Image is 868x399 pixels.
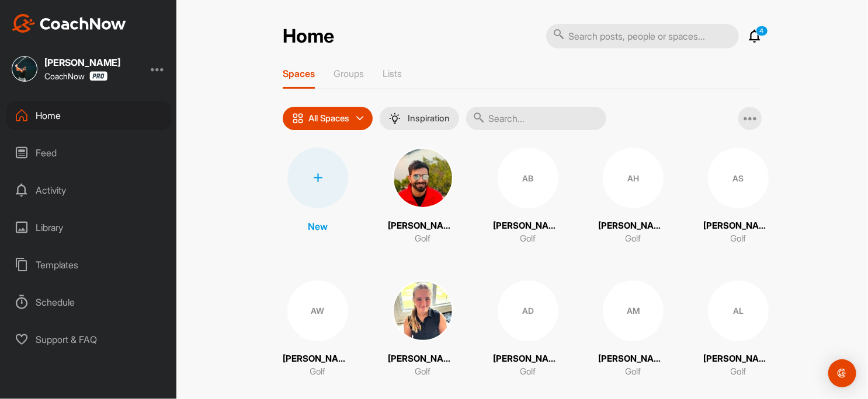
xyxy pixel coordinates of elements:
[308,219,328,233] p: New
[6,138,171,167] div: Feed
[388,148,458,246] a: [PERSON_NAME]Golf
[44,71,107,81] div: CoachNow
[756,26,768,36] p: 4
[393,148,453,208] img: square_4fd861467a6465768e05f2de4579a6b0.jpg
[388,352,458,366] p: [PERSON_NAME]
[546,24,739,48] input: Search posts, people or spaces...
[493,219,563,233] p: [PERSON_NAME]
[731,232,747,246] p: Golf
[703,281,773,379] a: AL[PERSON_NAME]Golf
[708,148,769,208] div: AS
[731,365,747,379] p: Golf
[598,352,668,366] p: [PERSON_NAME]
[283,68,315,79] p: Spaces
[493,281,563,379] a: AD[PERSON_NAME]Golf
[603,281,664,341] div: AM
[388,281,458,379] a: [PERSON_NAME]Golf
[408,114,450,123] p: Inspiration
[283,25,334,48] h2: Home
[393,281,453,341] img: square_fb2fadaae78c6e3469a620155512ee43.jpg
[415,365,431,379] p: Golf
[493,148,563,246] a: AB[PERSON_NAME]Golf
[703,352,773,366] p: [PERSON_NAME]
[6,176,171,205] div: Activity
[828,359,856,387] div: Open Intercom Messenger
[603,148,664,208] div: AH
[6,325,171,354] div: Support & FAQ
[598,281,668,379] a: AM[PERSON_NAME]Golf
[498,148,558,208] div: AB
[89,71,107,81] img: CoachNow Pro
[466,107,606,130] input: Search...
[626,232,641,246] p: Golf
[44,58,120,67] div: [PERSON_NAME]
[310,365,326,379] p: Golf
[287,281,348,341] div: AW
[12,56,37,82] img: square_0649d6ee4e9dcb5cd0d29d0d657ec30a.jpg
[626,365,641,379] p: Golf
[598,148,668,246] a: AH[PERSON_NAME]Golf
[383,68,402,79] p: Lists
[388,219,458,233] p: [PERSON_NAME]
[6,101,171,130] div: Home
[389,113,401,124] img: menuIcon
[703,219,773,233] p: [PERSON_NAME]
[12,14,126,33] img: CoachNow
[292,113,304,124] img: icon
[415,232,431,246] p: Golf
[498,281,558,341] div: AD
[283,352,353,366] p: [PERSON_NAME]
[520,232,536,246] p: Golf
[703,148,773,246] a: AS[PERSON_NAME]Golf
[6,213,171,242] div: Library
[308,114,349,123] p: All Spaces
[283,281,353,379] a: AW[PERSON_NAME]Golf
[6,250,171,279] div: Templates
[334,68,364,79] p: Groups
[598,219,668,233] p: [PERSON_NAME]
[708,281,769,341] div: AL
[6,288,171,317] div: Schedule
[520,365,536,379] p: Golf
[493,352,563,366] p: [PERSON_NAME]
